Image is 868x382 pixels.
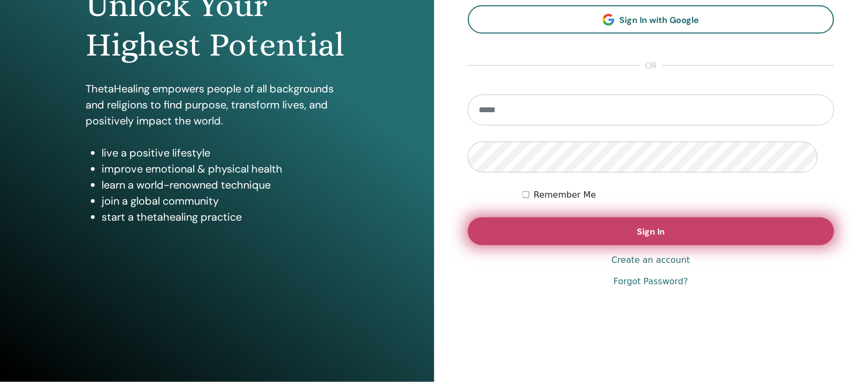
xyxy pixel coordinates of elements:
[534,189,596,201] label: Remember Me
[637,226,665,237] span: Sign In
[102,161,348,177] li: improve emotional & physical health
[102,209,348,225] li: start a thetahealing practice
[640,59,662,72] span: or
[612,254,690,267] a: Create an account
[86,81,348,129] p: ThetaHealing empowers people of all backgrounds and religions to find purpose, transform lives, a...
[614,275,688,288] a: Forgot Password?
[102,177,348,193] li: learn a world-renowned technique
[102,193,348,209] li: join a global community
[468,5,835,34] a: Sign In with Google
[468,217,835,245] button: Sign In
[620,14,700,26] span: Sign In with Google
[523,189,834,201] div: Keep me authenticated indefinitely or until I manually logout
[102,145,348,161] li: live a positive lifestyle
